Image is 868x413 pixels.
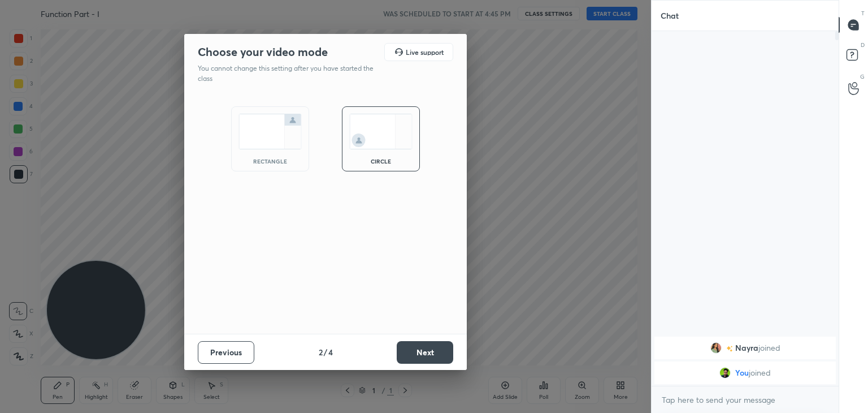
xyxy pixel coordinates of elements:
button: Next [397,341,453,364]
p: D [861,41,865,49]
img: circleScreenIcon.acc0effb.svg [349,114,413,149]
h4: 2 [319,346,323,358]
div: rectangle [248,158,293,164]
p: Chat [652,1,688,31]
p: G [860,72,865,81]
div: grid [652,334,839,386]
img: normalScreenIcon.ae25ed63.svg [238,114,302,149]
h2: Choose your video mode [198,45,328,59]
img: cefa96f7132d417eb9eff3bb7cad89c9.jpg [710,342,722,354]
span: You [735,368,749,377]
h5: Live support [406,49,444,55]
h4: / [324,346,327,358]
span: Nayra [735,343,758,352]
span: joined [749,368,771,377]
button: Previous [198,341,254,364]
p: T [861,9,865,18]
p: You cannot change this setting after you have started the class [198,63,381,84]
img: 88146f61898444ee917a4c8c56deeae4.jpg [719,367,731,378]
span: joined [758,343,780,352]
h4: 4 [328,346,333,358]
img: no-rating-badge.077c3623.svg [726,346,733,352]
div: circle [358,158,403,164]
